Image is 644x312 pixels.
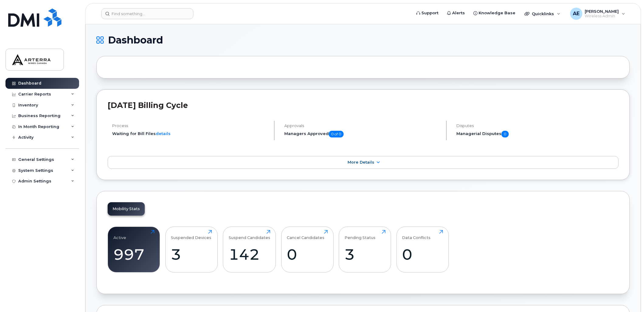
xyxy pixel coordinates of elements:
[456,131,618,137] h5: Managerial Disputes
[229,230,270,240] div: Suspend Candidates
[345,230,376,240] div: Pending Status
[113,230,126,240] div: Active
[112,123,269,128] h4: Process
[229,230,270,269] a: Suspend Candidates142
[113,230,154,269] a: Active997
[345,245,386,263] div: 3
[402,230,431,240] div: Data Conflicts
[456,123,618,128] h4: Disputes
[345,230,386,269] a: Pending Status3
[171,230,212,269] a: Suspended Devices3
[284,131,441,137] h5: Managers Approved
[287,230,324,240] div: Cancel Candidates
[402,230,443,269] a: Data Conflicts0
[284,123,441,128] h4: Approvals
[108,101,618,110] h2: [DATE] Billing Cycle
[156,131,171,136] a: details
[348,160,374,165] span: More Details
[402,245,443,263] div: 0
[171,230,211,240] div: Suspended Devices
[113,245,154,263] div: 997
[287,230,328,269] a: Cancel Candidates0
[112,131,269,137] li: Waiting for Bill Files
[329,131,344,137] span: 0 of 0
[108,36,163,45] span: Dashboard
[501,131,509,137] span: 0
[287,245,328,263] div: 0
[171,245,212,263] div: 3
[229,245,270,263] div: 142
